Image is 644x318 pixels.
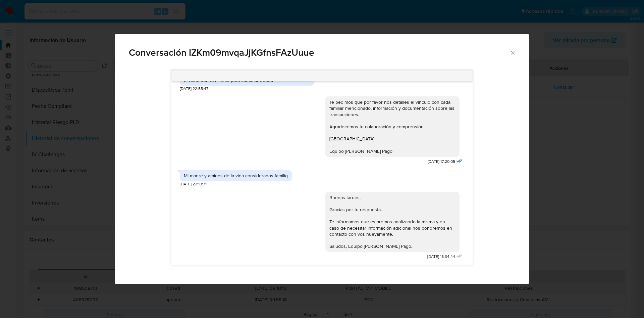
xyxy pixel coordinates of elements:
[180,181,207,187] span: [DATE] 22:10:31
[115,34,529,284] div: Comunicación
[184,59,310,84] div: Los movimientos son de mi cuenta bancaria personal con ahorros El resto son familiares para cance...
[428,159,455,165] span: [DATE] 17:20:05
[509,49,516,55] button: Cerrar
[329,99,455,154] div: Te pedimos que por favor nos detalles el vínculo con cada familiar mencionado, información y docu...
[180,86,208,92] span: [DATE] 22:55:47
[184,173,288,179] div: Mi madre y amigos de la vida considerados familiq
[329,194,455,249] div: Buenas tardes, Gracias por tu respuesta. Te informamos que estaremos analizando la misma y en cas...
[129,48,509,57] span: Conversación IZKm09mvqaJjKGfnsFAzUuue
[427,254,455,260] span: [DATE] 15:34:44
